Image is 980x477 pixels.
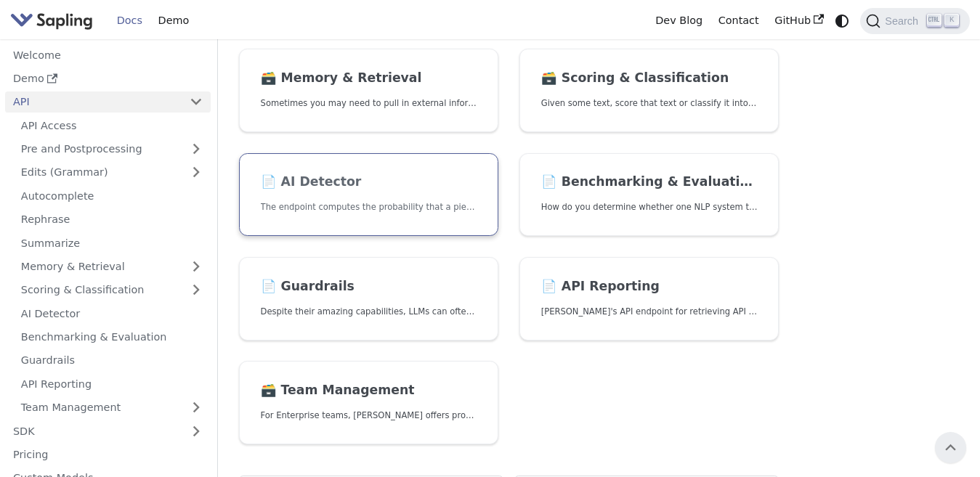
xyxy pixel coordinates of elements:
[261,174,477,190] h2: AI Detector
[13,139,211,160] a: Pre and Postprocessing
[239,153,498,237] a: 📄️ AI DetectorThe endpoint computes the probability that a piece of text is AI-generated,
[150,9,197,32] a: Demo
[710,9,767,32] a: Contact
[935,432,966,463] button: Scroll back to top
[541,97,758,110] p: Given some text, score that text or classify it into one of a set of pre-specified categories.
[10,10,93,31] img: Sapling.ai
[647,9,710,32] a: Dev Blog
[944,14,959,27] kbd: K
[541,70,758,86] h2: Scoring & Classification
[261,97,477,110] p: Sometimes you may need to pull in external information that doesn't fit in the context size of an...
[109,9,150,32] a: Docs
[13,350,211,371] a: Guardrails
[541,174,758,190] h2: Benchmarking & Evaluation
[860,8,969,34] button: Search (Ctrl+K)
[261,200,477,214] p: The endpoint computes the probability that a piece of text is AI-generated,
[13,115,211,136] a: API Access
[519,153,779,237] a: 📄️ Benchmarking & EvaluationHow do you determine whether one NLP system that suggests edits
[261,279,477,295] h2: Guardrails
[13,303,211,324] a: AI Detector
[261,383,477,399] h2: Team Management
[261,305,477,319] p: Despite their amazing capabilities, LLMs can often behave in undesired
[261,70,477,86] h2: Memory & Retrieval
[13,162,211,183] a: Edits (Grammar)
[519,49,779,132] a: 🗃️ Scoring & ClassificationGiven some text, score that text or classify it into one of a set of p...
[239,361,498,444] a: 🗃️ Team ManagementFor Enterprise teams, [PERSON_NAME] offers programmatic team provisioning and m...
[519,257,779,341] a: 📄️ API Reporting[PERSON_NAME]'s API endpoint for retrieving API usage analytics.
[13,232,211,253] a: Summarize
[10,10,98,31] a: Sapling.ai
[766,9,831,32] a: GitHub
[261,409,477,423] p: For Enterprise teams, Sapling offers programmatic team provisioning and management.
[13,185,211,206] a: Autocomplete
[239,49,498,132] a: 🗃️ Memory & RetrievalSometimes you may need to pull in external information that doesn't fit in t...
[13,397,211,418] a: Team Management
[5,44,211,65] a: Welcome
[5,68,211,89] a: Demo
[13,256,211,277] a: Memory & Retrieval
[5,420,182,441] a: SDK
[5,91,182,113] a: API
[182,420,211,441] button: Expand sidebar category 'SDK'
[13,373,211,394] a: API Reporting
[541,279,758,295] h2: API Reporting
[182,91,211,113] button: Collapse sidebar category 'API'
[541,305,758,319] p: Sapling's API endpoint for retrieving API usage analytics.
[541,200,758,214] p: How do you determine whether one NLP system that suggests edits
[239,257,498,341] a: 📄️ GuardrailsDespite their amazing capabilities, LLMs can often behave in undesired
[13,209,211,230] a: Rephrase
[13,280,211,301] a: Scoring & Classification
[13,327,211,348] a: Benchmarking & Evaluation
[832,10,853,31] button: Switch between dark and light mode (currently system mode)
[880,15,927,27] span: Search
[5,444,211,465] a: Pricing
